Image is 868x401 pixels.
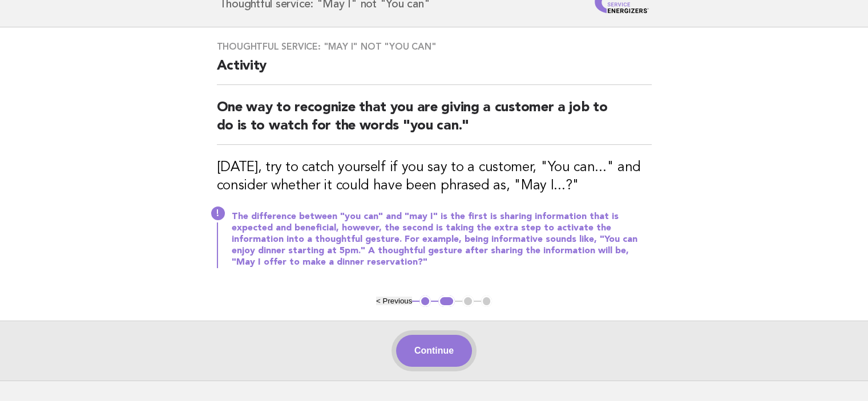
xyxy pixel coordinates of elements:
[217,159,652,195] h3: [DATE], try to catch yourself if you say to a customer, "You can..." and consider whether it coul...
[217,41,652,52] h3: Thoughtful service: "May I" not "You can"
[396,335,472,367] button: Continue
[376,297,412,305] button: < Previous
[217,99,652,145] h2: One way to recognize that you are giving a customer a job to do is to watch for the words "you can."
[438,295,455,307] button: 2
[419,295,431,307] button: 1
[217,57,652,85] h2: Activity
[232,211,652,268] p: The difference between "you can" and "may I" is the first is sharing information that is expected...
